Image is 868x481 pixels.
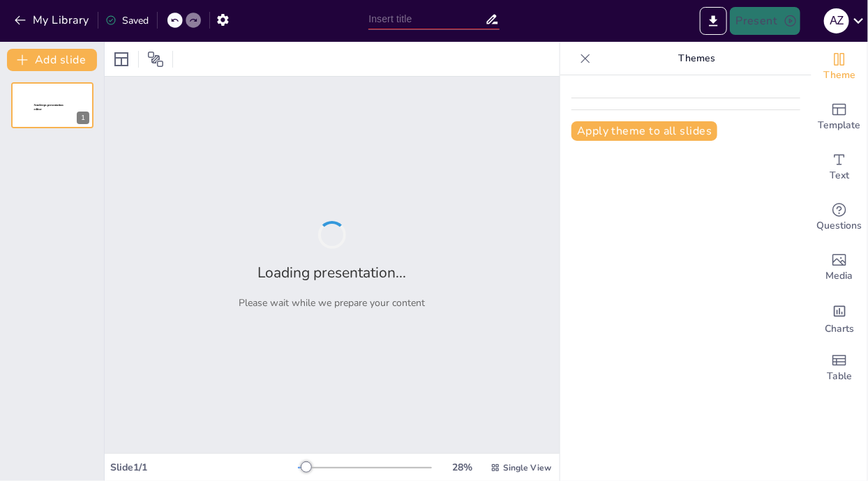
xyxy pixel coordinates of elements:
input: Insert title [368,9,484,29]
span: Sendsteps presentation editor [34,104,63,112]
div: 1 [11,82,93,128]
p: Please wait while we prepare your content [239,296,426,310]
span: Theme [823,68,855,83]
span: Template [818,118,861,133]
div: Get real-time input from your audience [811,192,867,243]
div: Saved [105,14,149,27]
span: Single View [503,462,551,473]
div: Add charts and graphs [811,293,867,343]
button: Add slide [7,49,97,71]
p: Themes [597,42,798,75]
div: Change the overall theme [811,42,867,92]
div: A Z [824,8,849,33]
span: Text [830,168,849,183]
div: 1 [77,112,89,124]
span: Position [147,51,164,68]
h2: Loading presentation... [258,263,407,282]
div: Layout [110,48,133,70]
span: Charts [825,321,854,337]
button: Export to PowerPoint [700,7,727,35]
div: Add text boxes [811,142,867,192]
div: Add images, graphics, shapes or video [811,243,867,293]
button: Present [730,7,800,35]
button: Apply theme to all slides [571,121,717,141]
div: Slide 1 / 1 [110,461,298,474]
span: Questions [817,218,862,234]
div: Add ready made slides [811,92,867,142]
span: Table [827,369,852,384]
button: My Library [10,9,95,31]
div: Add a table [811,343,867,393]
span: Media [826,268,853,284]
button: A Z [824,7,849,35]
div: 28 % [446,461,479,474]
